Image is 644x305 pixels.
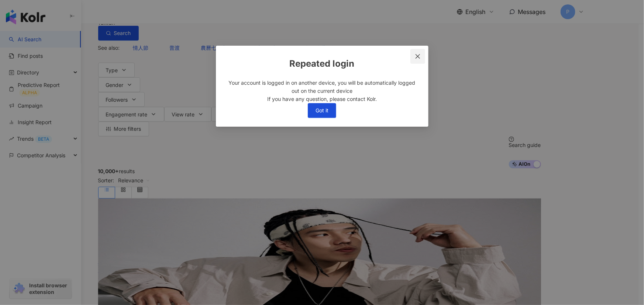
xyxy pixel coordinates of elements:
span: close [415,53,421,59]
div: Repeated login [228,57,417,70]
span: Got it [316,108,328,113]
button: Close [410,49,425,64]
span: Your account is logged in on another device, you will be automatically logged out on the current ... [229,80,416,102]
button: Got it [308,103,336,118]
